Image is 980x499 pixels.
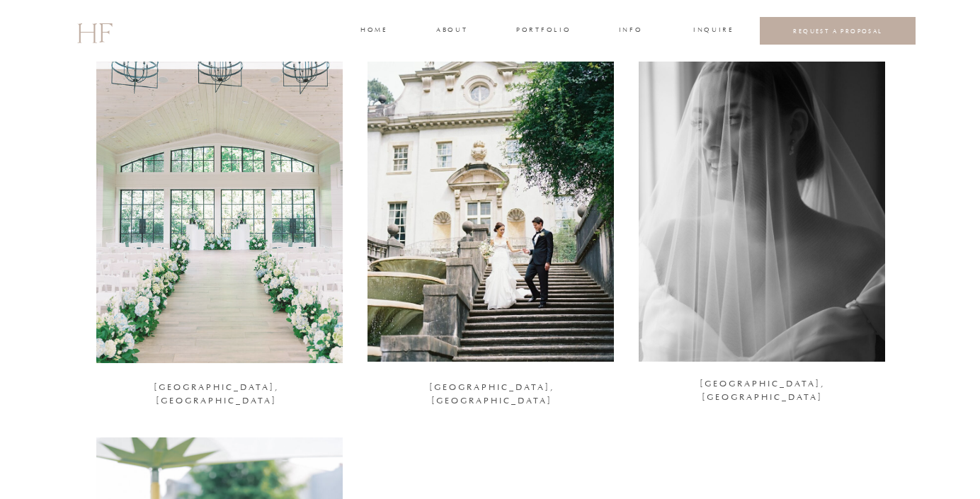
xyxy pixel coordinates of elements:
[617,25,644,38] a: INFO
[110,381,322,400] a: [GEOGRAPHIC_DATA], [GEOGRAPHIC_DATA]
[360,25,387,38] a: home
[516,25,569,38] a: portfolio
[76,11,112,52] a: HF
[385,381,598,400] a: [GEOGRAPHIC_DATA], [GEOGRAPHIC_DATA]
[646,377,877,396] a: [GEOGRAPHIC_DATA], [GEOGRAPHIC_DATA]
[436,25,466,38] a: about
[771,27,905,35] a: REQUEST A PROPOSAL
[693,25,731,38] a: INQUIRE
